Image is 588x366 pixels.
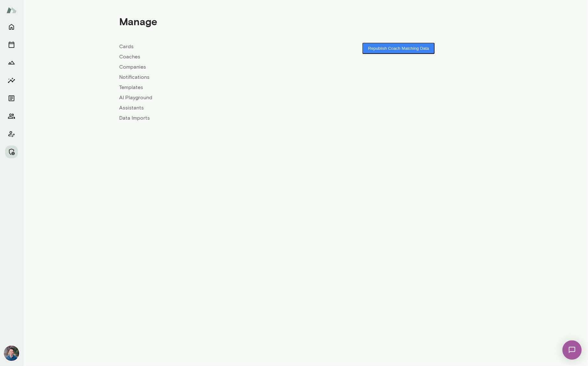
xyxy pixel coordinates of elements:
img: Alex Yu [4,346,19,361]
button: Documents [5,92,18,105]
a: AI Playground [120,94,306,101]
h4: Manage [120,15,157,27]
img: Mento [6,4,17,16]
button: Manage [5,146,18,158]
button: Home [5,20,18,33]
button: Sessions [5,38,18,51]
a: Templates [120,84,306,91]
a: Data Imports [120,114,306,122]
a: Companies [120,63,306,71]
a: Cards [120,43,306,50]
button: Client app [5,128,18,140]
a: Notifications [120,73,306,81]
button: Members [5,110,18,123]
a: Coaches [120,53,306,61]
button: Insights [5,74,18,87]
button: Republish Coach Matching Data [362,43,435,54]
a: Assistants [120,104,306,112]
button: Growth Plan [5,56,18,69]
